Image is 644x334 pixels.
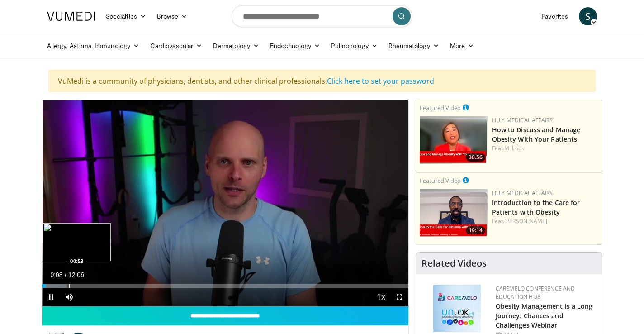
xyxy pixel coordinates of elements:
a: 19:14 [420,189,488,237]
div: VuMedi is a community of physicians, dentists, and other clinical professionals. [48,70,596,92]
a: Dermatology [208,37,265,55]
a: Cardiovascular [145,37,208,55]
h4: Related Videos [421,258,487,269]
span: 0:08 [50,271,62,278]
span: / [65,271,66,278]
a: M. Look [504,144,524,152]
a: [PERSON_NAME] [504,217,547,225]
video-js: Video Player [42,100,408,306]
img: acc2e291-ced4-4dd5-b17b-d06994da28f3.png.150x105_q85_crop-smart_upscale.png [420,189,488,237]
a: Obesity Management is a Long Journey: Chances and Challenges Webinar [496,302,593,329]
small: Featured Video [420,177,461,185]
img: image.jpeg [43,223,111,261]
button: Playback Rate [372,288,390,306]
button: Fullscreen [390,288,408,306]
a: Endocrinology [265,37,326,55]
img: c98a6a29-1ea0-4bd5-8cf5-4d1e188984a7.png.150x105_q85_crop-smart_upscale.png [420,116,488,164]
a: Favorites [536,7,573,25]
a: 30:56 [420,116,488,164]
a: Lilly Medical Affairs [492,116,553,124]
a: S [579,7,597,25]
a: More [445,37,479,55]
div: Progress Bar [42,284,408,288]
div: Feat. [492,217,598,225]
a: Rheumatology [383,37,445,55]
input: Search topics, interventions [232,5,412,27]
span: 19:14 [466,226,485,234]
div: Feat. [492,144,598,153]
span: 30:56 [466,153,485,162]
a: Pulmonology [326,37,383,55]
a: Click here to set your password [327,76,434,86]
button: Pause [42,288,60,306]
a: Introduction to the Care for Patients with Obesity [492,198,580,216]
img: VuMedi Logo [47,12,95,21]
img: 45df64a9-a6de-482c-8a90-ada250f7980c.png.150x105_q85_autocrop_double_scale_upscale_version-0.2.jpg [433,285,481,332]
a: Allergy, Asthma, Immunology [42,37,145,55]
small: Featured Video [420,104,461,112]
a: Lilly Medical Affairs [492,189,553,197]
a: CaReMeLO Conference and Education Hub [496,285,575,301]
button: Mute [60,288,78,306]
a: How to Discuss and Manage Obesity With Your Patients [492,125,581,143]
a: Specialties [100,7,152,25]
span: 12:06 [68,271,84,278]
a: Browse [152,7,193,25]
